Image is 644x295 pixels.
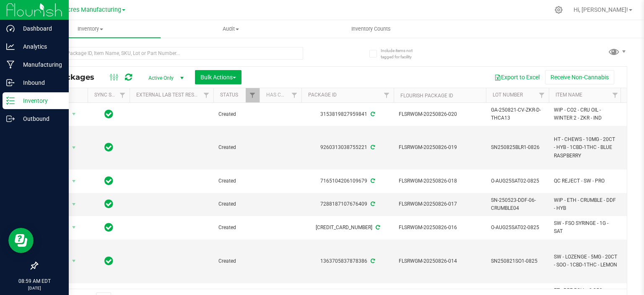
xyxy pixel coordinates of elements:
[4,277,65,285] p: 08:59 AM EDT
[399,257,481,265] span: FLSRWGM-20250826-014
[399,144,481,151] span: FLSRWGM-20250826-019
[369,178,375,184] span: Sync from Compliance System
[195,70,241,84] button: Bulk Actions
[300,177,395,185] div: 7165104206109679
[218,257,254,265] span: Created
[15,23,65,34] p: Dashboard
[491,144,544,151] span: SN250825BLR1-0826
[574,6,628,13] span: Hi, [PERSON_NAME]!
[554,106,617,122] span: WIP - CO2 - CRU OIL - WINTER 2 - ZKR - IND
[340,25,402,33] span: Inventory Counts
[4,285,65,291] p: [DATE]
[554,177,617,185] span: QC REJECT - SW - PRO
[369,258,375,264] span: Sync from Compliance System
[554,136,617,160] span: HT - CHEWS - 10MG - 20CT - HYB - 1CBD-1THC - BLUE RASPBERRY
[491,196,544,212] span: SN-250523-DDF-06-CRUMBLE04
[554,196,617,212] span: WIP - ETH - CRUMBLE - DDF - HYB
[554,253,617,269] span: SW - LOZENGE - 5MG - 20CT - SOO - 1CBD-1THC - LEMON
[116,88,130,102] a: Filter
[300,257,395,265] div: 1363705837878386
[218,110,254,118] span: Created
[300,110,395,118] div: 3153819827959841
[399,200,481,208] span: FLSRWGM-20250826-017
[489,70,545,84] button: Export to Excel
[15,96,65,106] p: Inventory
[69,142,79,154] span: select
[20,20,161,38] a: Inventory
[37,47,303,60] input: Search Package ID, Item Name, SKU, Lot or Part Number...
[44,73,103,82] span: All Packages
[220,92,238,98] a: Status
[15,60,65,70] p: Manufacturing
[6,24,15,33] inline-svg: Dashboard
[491,257,544,265] span: SN250821SO1-0825
[300,144,395,151] div: 9260313038755221
[46,6,121,13] span: Green Acres Manufacturing
[104,141,113,153] span: In Sync
[380,88,394,102] a: Filter
[104,175,113,187] span: In Sync
[308,92,337,98] a: Package ID
[104,222,113,233] span: In Sync
[6,60,15,69] inline-svg: Manufacturing
[608,88,622,102] a: Filter
[399,110,481,118] span: FLSRWGM-20250826-020
[6,78,15,87] inline-svg: Inbound
[6,97,15,105] inline-svg: Inventory
[20,25,161,33] span: Inventory
[200,74,236,81] span: Bulk Actions
[15,42,65,52] p: Analytics
[491,224,544,232] span: O-AUG25SAT02-0825
[300,224,395,232] div: [CREDIT_CARD_NUMBER]
[399,224,481,232] span: FLSRWGM-20250826-016
[491,177,544,185] span: O-AUG25SAT02-0825
[260,88,301,103] th: Has COA
[545,70,614,84] button: Receive Non-Cannabis
[94,92,127,98] a: Sync Status
[535,88,549,102] a: Filter
[104,255,113,267] span: In Sync
[218,177,254,185] span: Created
[104,108,113,120] span: In Sync
[69,175,79,187] span: select
[369,144,375,150] span: Sync from Compliance System
[491,106,544,122] span: GA-250821-CV-ZKR-D-THCA13
[246,88,260,102] a: Filter
[218,200,254,208] span: Created
[374,225,380,230] span: Sync from Compliance System
[218,224,254,232] span: Created
[6,42,15,51] inline-svg: Analytics
[553,6,564,14] div: Manage settings
[369,111,375,117] span: Sync from Compliance System
[6,115,15,123] inline-svg: Outbound
[161,25,301,33] span: Audit
[104,198,113,210] span: In Sync
[15,78,65,88] p: Inbound
[369,201,375,207] span: Sync from Compliance System
[301,20,441,38] a: Inventory Counts
[556,92,582,98] a: Item Name
[381,47,423,60] span: Include items not tagged for facility
[69,198,79,210] span: select
[8,228,34,253] iframe: Resource center
[288,88,301,102] a: Filter
[200,88,213,102] a: Filter
[15,114,65,124] p: Outbound
[554,219,617,235] span: SW - FSO SYRINGE - 1G - SAT
[69,108,79,120] span: select
[69,222,79,233] span: select
[493,92,523,98] a: Lot Number
[400,93,453,99] a: Flourish Package ID
[218,144,254,151] span: Created
[69,255,79,267] span: select
[399,177,481,185] span: FLSRWGM-20250826-018
[300,200,395,208] div: 7288187107676409
[161,20,301,38] a: Audit
[136,92,202,98] a: External Lab Test Result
